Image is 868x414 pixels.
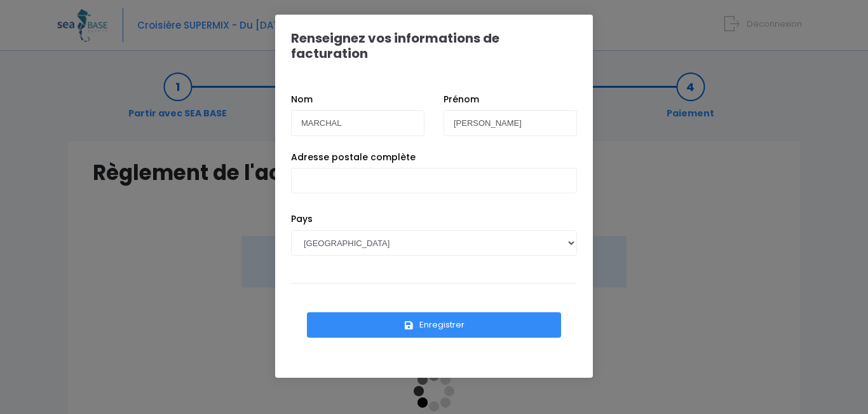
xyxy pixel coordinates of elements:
button: Enregistrer [307,312,561,338]
h1: Renseignez vos informations de facturation [291,31,577,61]
label: Prénom [444,93,479,106]
label: Nom [291,93,313,106]
label: Pays [291,212,313,226]
label: Adresse postale complète [291,151,416,164]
